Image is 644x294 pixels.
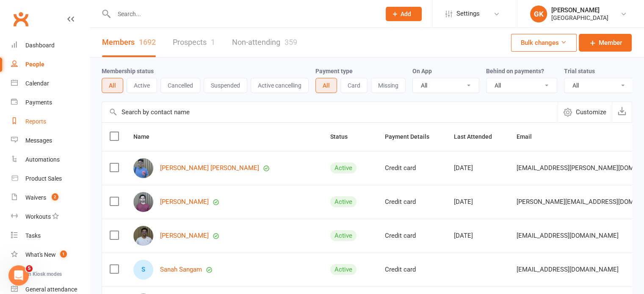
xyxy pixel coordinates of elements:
[530,5,547,22] div: GK
[315,68,353,74] label: Payment type
[25,175,62,182] div: Product Sales
[25,232,41,239] div: Tasks
[133,133,159,140] span: Name
[330,196,357,207] div: Active
[11,131,89,150] a: Messages
[517,133,541,140] span: Email
[8,265,29,286] iframe: Intercom live chat
[10,8,31,30] a: Clubworx
[11,207,89,226] a: Workouts
[385,133,439,140] span: Payment Details
[11,188,89,207] a: Waivers 2
[517,132,541,142] button: Email
[211,38,215,47] div: 1
[25,99,52,106] div: Payments
[576,107,606,117] span: Customize
[11,93,89,112] a: Payments
[25,61,44,68] div: People
[127,78,157,93] button: Active
[11,74,89,93] a: Calendar
[385,198,439,206] div: Credit card
[25,118,46,125] div: Reports
[25,42,55,49] div: Dashboard
[26,265,33,272] span: 5
[385,266,439,273] div: Credit card
[102,78,123,93] button: All
[133,132,159,142] button: Name
[454,232,501,239] div: [DATE]
[25,80,49,87] div: Calendar
[315,78,337,93] button: All
[558,102,612,122] button: Customize
[25,156,60,163] div: Automations
[385,232,439,239] div: Credit card
[511,34,577,52] button: Bulk changes
[11,226,89,245] a: Tasks
[25,286,77,293] div: General attendance
[330,230,357,241] div: Active
[385,132,439,142] button: Payment Details
[564,68,595,74] label: Trial status
[11,245,89,264] a: What's New1
[386,7,422,21] button: Add
[25,251,56,258] div: What's New
[371,78,406,93] button: Missing
[133,260,153,280] div: S
[454,165,501,172] div: [DATE]
[173,28,215,57] a: Prospects1
[285,38,297,47] div: 359
[599,38,622,48] span: Member
[330,132,357,142] button: Status
[517,228,619,244] span: [EMAIL_ADDRESS][DOMAIN_NAME]
[401,11,411,17] span: Add
[251,78,309,93] button: Active cancelling
[579,34,632,52] a: Member
[11,112,89,131] a: Reports
[204,78,247,93] button: Suspended
[160,198,209,206] a: [PERSON_NAME]
[412,68,432,74] label: On App
[60,250,67,258] span: 1
[160,78,200,93] button: Cancelled
[102,102,558,122] input: Search by contact name
[454,132,501,142] button: Last Attended
[456,4,480,23] span: Settings
[160,165,259,172] a: [PERSON_NAME] [PERSON_NAME]
[160,232,209,239] a: [PERSON_NAME]
[330,264,357,275] div: Active
[551,6,608,14] div: [PERSON_NAME]
[11,36,89,55] a: Dashboard
[11,169,89,188] a: Product Sales
[25,213,51,220] div: Workouts
[385,165,439,172] div: Credit card
[52,193,58,201] span: 2
[551,14,608,22] div: [GEOGRAPHIC_DATA]
[486,68,544,74] label: Behind on payments?
[25,137,52,144] div: Messages
[111,8,375,20] input: Search...
[25,194,46,201] div: Waivers
[139,38,156,47] div: 1692
[454,198,501,206] div: [DATE]
[454,133,501,140] span: Last Attended
[330,162,357,173] div: Active
[102,28,156,57] a: Members1692
[517,261,619,278] span: [EMAIL_ADDRESS][DOMAIN_NAME]
[102,68,154,74] label: Membership status
[330,133,357,140] span: Status
[11,150,89,169] a: Automations
[232,28,297,57] a: Non-attending359
[11,55,89,74] a: People
[160,266,202,273] a: Sanah Sangam
[340,78,368,93] button: Card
